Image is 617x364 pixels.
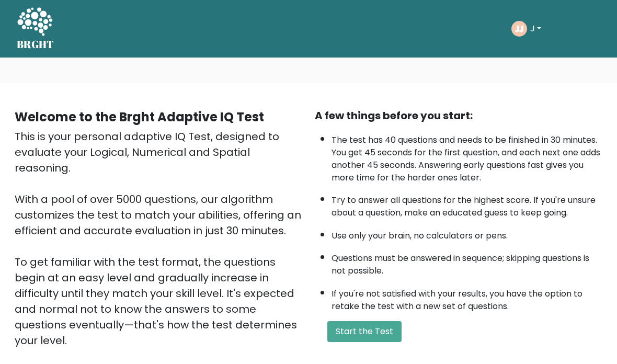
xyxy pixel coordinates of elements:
[332,129,602,184] li: The test has 40 questions and needs to be finished in 30 minutes. You get 45 seconds for the firs...
[327,321,402,342] button: Start the Test
[315,108,602,123] div: A few things before you start:
[332,224,602,242] li: Use only your brain, no calculators or pens.
[15,108,264,126] b: Welcome to the Brght Adaptive IQ Test
[17,38,54,51] h5: BRGHT
[17,4,54,53] a: BRGHT
[332,189,602,219] li: Try to answer all questions for the highest score. If you're unsure about a question, make an edu...
[332,282,602,313] li: If you're not satisfied with your results, you have the option to retake the test with a new set ...
[527,22,544,36] button: J
[332,247,602,277] li: Questions must be answered in sequence; skipping questions is not possible.
[515,22,524,35] text: JJ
